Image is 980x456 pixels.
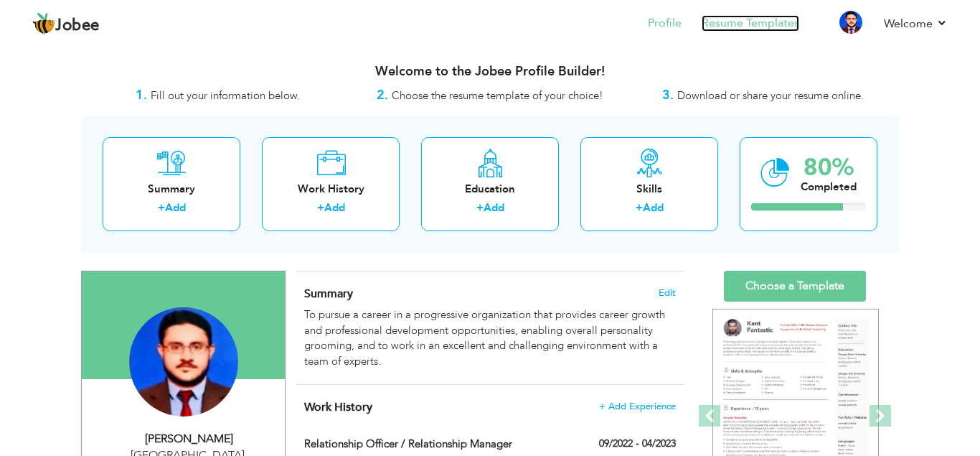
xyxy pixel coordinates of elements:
a: Add [643,200,664,215]
strong: 2. [377,86,388,104]
a: Jobee [32,12,100,35]
label: + [317,200,324,215]
label: Relationship Officer / Relationship Manager [304,437,545,452]
a: Choose a Template [724,271,866,302]
a: Profile [648,15,682,32]
div: [PERSON_NAME] [93,431,285,447]
div: To pursue a career in a progressive organization that provides career growth and professional dev... [304,307,676,369]
h3: Welcome to the Jobee Profile Builder! [81,65,899,79]
span: Download or share your resume online. [677,88,864,103]
img: Muhammad Sabir [129,307,238,417]
a: Add [165,200,186,215]
span: Jobee [55,18,100,34]
div: Completed [801,180,857,195]
label: 09/2022 - 04/2023 [599,437,676,451]
a: Welcome [884,15,948,32]
strong: 1. [136,86,147,104]
span: Edit [659,288,676,298]
label: + [158,200,165,215]
strong: 3. [662,86,674,104]
span: Work History [304,399,372,415]
img: jobee.io [32,12,55,35]
h4: This helps to show the companies you have worked for. [304,400,676,414]
div: 80% [801,156,857,180]
a: Add [484,200,504,215]
div: Summary [114,182,229,197]
img: Profile Img [839,11,862,34]
h4: Adding a summary is a quick and easy way to highlight your experience and interests. [304,287,676,301]
label: + [476,200,484,215]
span: Summary [304,286,353,302]
span: Fill out your information below. [151,88,300,103]
a: Resume Templates [702,15,799,32]
label: + [636,200,643,215]
div: Education [433,182,547,197]
span: Choose the resume template of your choice! [392,88,603,103]
a: Add [324,200,345,215]
span: + Add Experience [599,401,676,411]
div: Work History [273,182,388,197]
div: Skills [592,182,707,197]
